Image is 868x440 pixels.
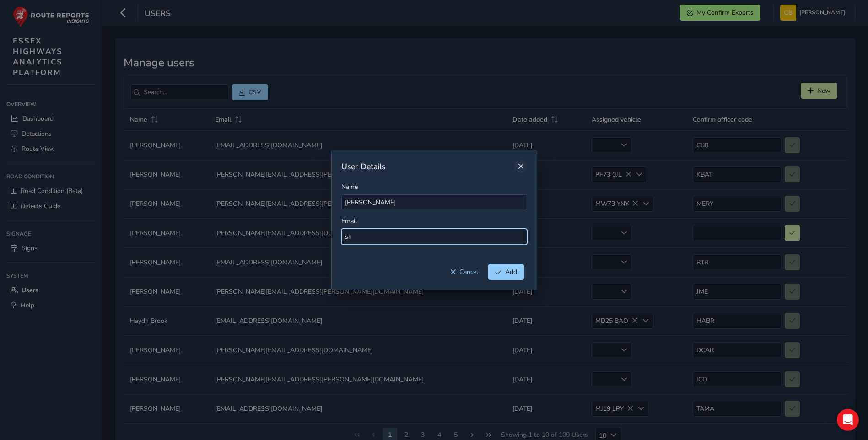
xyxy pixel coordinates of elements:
[459,268,478,276] span: Cancel
[488,264,524,280] button: Add
[837,409,859,431] div: Open Intercom Messenger
[443,264,485,280] button: Cancel
[505,268,517,276] span: Add
[341,217,357,225] label: Email
[341,182,358,191] label: Name
[341,161,514,172] div: User Details
[514,160,527,173] button: Close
